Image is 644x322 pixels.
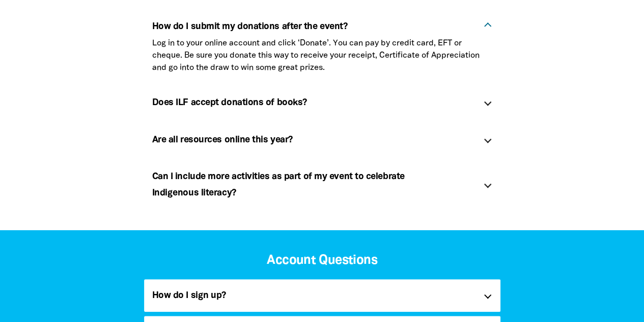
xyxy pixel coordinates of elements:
span: Account Questions [267,255,377,266]
h5: How do I submit my donations after the event? [152,18,475,35]
p: Log in to your online account and click ‘Donate’. You can pay by credit card, EFT or cheque. Be s... [152,37,492,74]
h5: Can I include more activities as part of my event to celebrate Indigenous literacy? [152,168,475,202]
h5: Are all resources online this year? [152,132,475,148]
h5: Does ILF accept donations of books? [152,94,475,111]
h5: How do I sign up? [152,287,475,304]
